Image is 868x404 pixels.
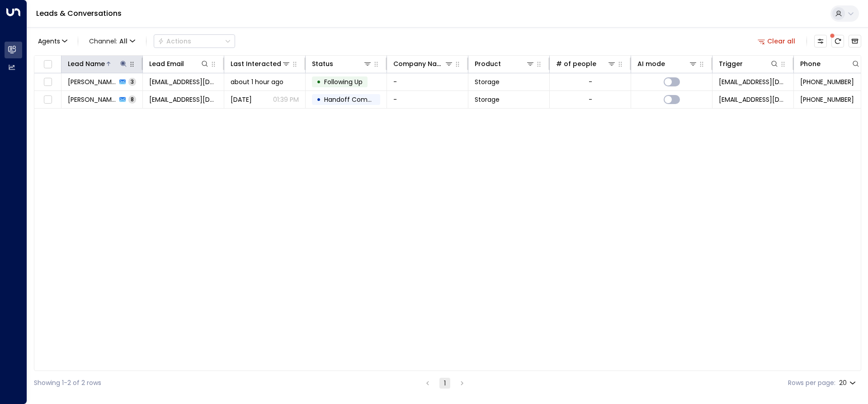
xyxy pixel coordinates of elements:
[38,38,60,44] span: Agents
[475,77,500,86] span: Storage
[324,77,363,86] span: Following Up
[231,58,281,69] div: Last Interacted
[149,95,217,104] span: tenaj4444@gmail.com
[439,378,450,389] button: page 1
[556,58,596,69] div: # of people
[85,35,139,48] span: Channel:
[839,376,858,390] div: 20
[36,8,122,19] a: Leads & Conversations
[422,377,468,389] nav: pagination navigation
[719,58,779,69] div: Trigger
[231,95,252,104] span: Sep 01, 2025
[324,95,388,104] span: Handoff Completed
[849,35,861,48] button: Archived Leads
[68,58,105,69] div: Lead Name
[119,38,127,45] span: All
[475,58,501,69] div: Product
[393,58,453,69] div: Company Name
[800,77,854,86] span: +447714487455
[719,95,787,104] span: leads@space-station.co.uk
[831,35,844,48] span: There are new threads available. Refresh the grid to view the latest updates.
[128,95,136,103] span: 8
[68,58,128,69] div: Lead Name
[754,35,799,48] button: Clear all
[814,35,827,48] button: Customize
[149,58,209,69] div: Lead Email
[68,95,117,104] span: Paul Walker
[42,94,53,105] span: Toggle select row
[800,95,854,104] span: +441295690086
[42,76,53,88] span: Toggle select row
[637,58,665,69] div: AI mode
[589,95,592,104] div: -
[556,58,616,69] div: # of people
[800,58,821,69] div: Phone
[387,73,468,90] td: -
[800,58,860,69] div: Phone
[312,58,333,69] div: Status
[393,58,444,69] div: Company Name
[387,91,468,108] td: -
[85,35,139,48] button: Channel:All
[316,74,321,90] div: •
[316,92,321,107] div: •
[158,37,191,45] div: Actions
[475,58,535,69] div: Product
[719,77,787,86] span: leads@space-station.co.uk
[34,378,101,388] div: Showing 1-2 of 2 rows
[149,77,217,86] span: jlwalker2911@gmail.com
[231,77,283,86] span: about 1 hour ago
[273,95,299,104] p: 01:39 PM
[42,59,53,70] span: Toggle select all
[154,34,235,48] button: Actions
[128,78,136,86] span: 3
[312,58,372,69] div: Status
[475,95,500,104] span: Storage
[788,378,835,388] label: Rows per page:
[68,77,117,86] span: Jessica Walker
[637,58,698,69] div: AI mode
[719,58,743,69] div: Trigger
[34,35,71,48] button: Agents
[231,58,291,69] div: Last Interacted
[149,58,184,69] div: Lead Email
[154,34,235,48] div: Button group with a nested menu
[589,77,592,86] div: -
